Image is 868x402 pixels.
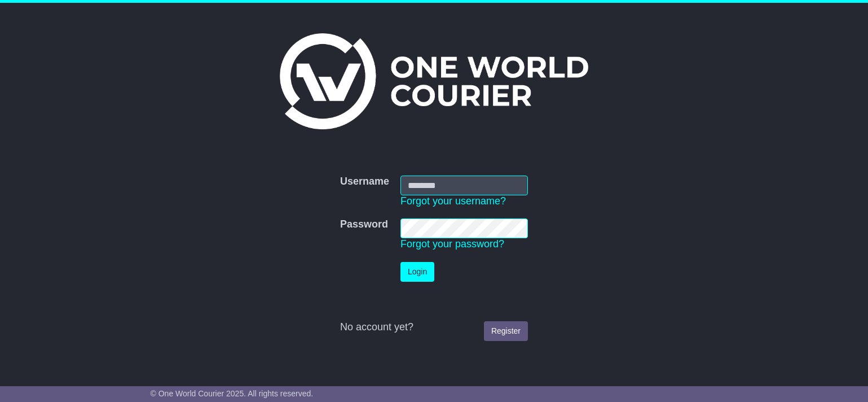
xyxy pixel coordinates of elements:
[151,389,314,398] span: © One World Courier 2025. All rights reserved.
[340,321,528,334] div: No account yet?
[400,238,504,250] a: Forgot your password?
[400,195,506,207] a: Forgot your username?
[340,176,389,188] label: Username
[400,262,434,282] button: Login
[340,219,388,231] label: Password
[484,321,528,341] a: Register
[280,33,588,129] img: One World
